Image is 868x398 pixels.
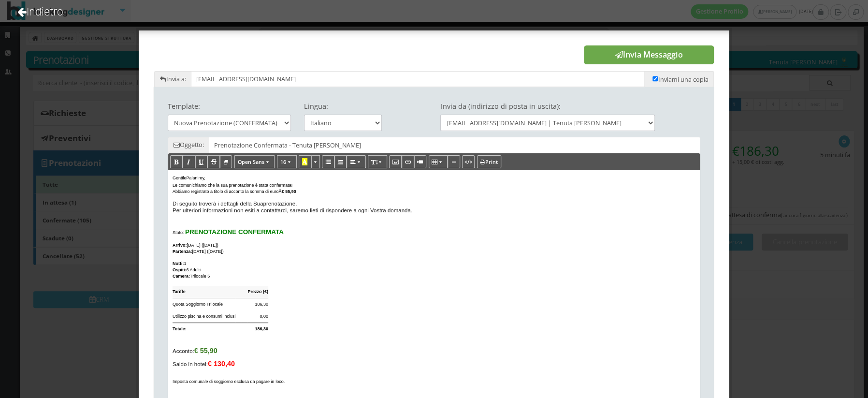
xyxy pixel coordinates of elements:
[281,189,296,194] b: € 55,90
[173,298,236,311] td: Quota Soggiorno Trilocale
[173,201,263,206] span: Di seguito troverà i dettagli della Sua
[173,249,192,254] span: Partenza:
[277,155,297,168] button: 16
[440,102,655,110] h4: Invia da (indirizzo di posta in uscita):
[168,102,291,110] h4: Template:
[234,155,275,168] button: Open Sans
[173,289,186,294] b: Tariffe
[295,201,297,206] span: .
[185,228,284,236] span: PRENOTAZIONE CONFERMATA
[173,207,412,213] span: Per ulteriori informazioni non esiti a contattarci, saremo lieti di rispondere a ogni Vostra doma...
[247,310,268,323] td: 0,00
[477,155,502,168] button: Print
[247,298,268,311] td: 186,30
[173,230,184,235] span: Stato:
[173,176,292,188] span: Gentile , Le comunichiamo che la sua prenotazione è stata confermata!
[194,347,217,354] b: € 55,90
[173,274,190,279] span: Camera:
[304,102,382,110] h4: Lingua:
[173,261,184,266] span: Notti:
[247,289,268,294] b: Prezzo (€)
[173,348,194,354] span: Acconto:
[173,361,208,367] span: Saldo in hotel:
[255,326,268,331] b: 186,30
[173,267,187,272] span: Ospiti:
[658,75,708,84] span: Inviami una copia
[154,71,191,87] span: Invia a:
[584,45,714,65] button: Invia Messaggio
[238,158,264,165] span: Open Sans
[208,360,235,368] b: € 130,40
[263,201,295,206] span: prenotazione
[173,230,695,335] span: [DATE] ([DATE]) [DATE] ([DATE]) 1 6 Adulti Trilocale 5
[173,326,187,331] b: Totale:
[173,310,236,323] td: Utilizzo piscina e consumi inclusi
[173,243,187,248] span: Arrivo:
[168,137,209,153] span: Oggetto:
[280,158,286,165] span: 16
[186,176,204,180] span: Palaniroy
[173,189,296,194] span: Abbiamo registrato a titolo di acconto la somma di euroÂ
